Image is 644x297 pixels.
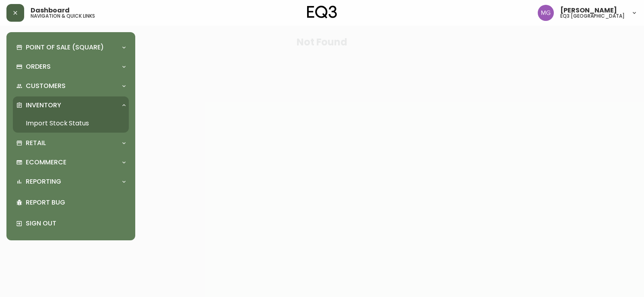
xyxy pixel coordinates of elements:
[13,39,129,56] div: Point of Sale (Square)
[31,14,95,18] h5: navigation & quick links
[560,7,617,14] span: [PERSON_NAME]
[26,219,126,228] p: Sign Out
[26,82,66,90] p: Customers
[13,58,129,76] div: Orders
[26,101,61,110] p: Inventory
[26,62,51,71] p: Orders
[13,192,129,213] div: Report Bug
[13,96,129,114] div: Inventory
[26,158,66,167] p: Ecommerce
[13,114,129,133] a: Import Stock Status
[26,139,46,147] p: Retail
[26,177,61,186] p: Reporting
[31,7,70,14] span: Dashboard
[307,6,337,18] img: logo
[26,43,104,52] p: Point of Sale (Square)
[560,14,625,18] h5: eq3 [GEOGRAPHIC_DATA]
[13,154,129,171] div: Ecommerce
[13,77,129,95] div: Customers
[26,198,126,207] p: Report Bug
[13,173,129,190] div: Reporting
[538,5,554,21] img: de8837be2a95cd31bb7c9ae23fe16153
[13,213,129,234] div: Sign Out
[13,134,129,152] div: Retail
